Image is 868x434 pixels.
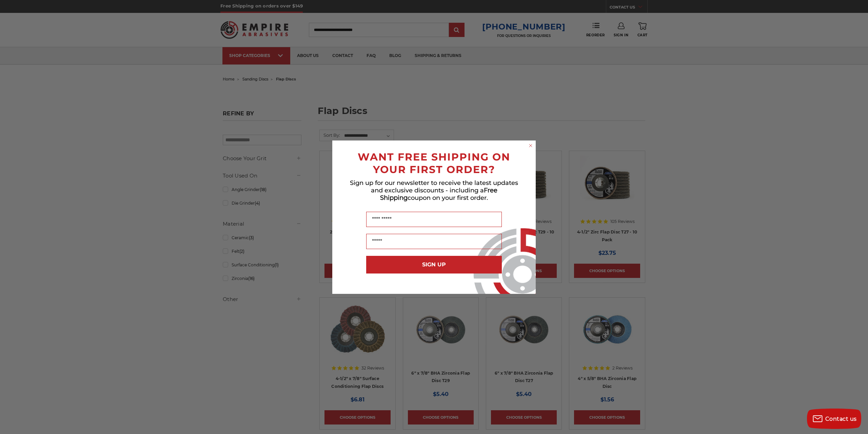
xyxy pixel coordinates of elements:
[358,151,510,176] span: WANT FREE SHIPPING ON YOUR FIRST ORDER?
[807,409,861,429] button: Contact us
[366,234,502,249] input: Email
[350,179,518,202] span: Sign up for our newsletter to receive the latest updates and exclusive discounts - including a co...
[366,256,502,273] button: SIGN UP
[380,187,497,202] span: Free Shipping
[527,142,534,149] button: Close dialog
[825,416,857,422] span: Contact us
